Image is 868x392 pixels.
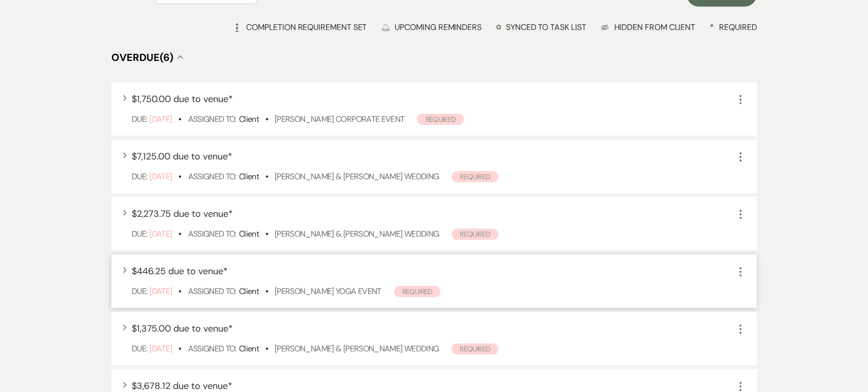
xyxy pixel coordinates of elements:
b: • [178,286,181,297]
span: Client [239,114,259,124]
span: Assigned To: [188,286,236,297]
span: [DATE] [149,286,172,297]
b: • [265,228,268,239]
span: Assigned To: [188,171,236,182]
span: [DATE] [149,228,172,239]
b: • [265,114,268,124]
div: Synced to task list [496,22,586,32]
a: [PERSON_NAME] Corporate Event [275,114,404,124]
span: Due: [132,171,147,182]
span: [DATE] [149,343,172,354]
button: $7,125.00 due to venue* [132,152,232,161]
b: • [178,343,181,354]
span: $1,750.00 due to venue * [132,93,233,105]
span: Client [239,171,259,182]
b: • [265,171,268,182]
a: [PERSON_NAME] & [PERSON_NAME] Wedding [275,343,439,354]
a: [PERSON_NAME] Yoga event [275,286,381,297]
button: $2,273.75 due to venue* [132,209,233,218]
button: $1,750.00 due to venue* [132,94,233,104]
div: Hidden from Client [601,22,695,32]
button: Overdue(6) [111,52,184,62]
button: $3,678.12 due to venue* [132,381,232,390]
span: $446.25 due to venue * [132,265,228,277]
div: Required [710,22,757,32]
span: Required [452,228,498,240]
div: Upcoming Reminders [381,22,482,32]
span: Overdue (6) [111,51,173,64]
button: $1,375.00 due to venue* [132,324,233,333]
button: $446.25 due to venue* [132,267,228,276]
span: Assigned To: [188,343,236,354]
span: $7,125.00 due to venue * [132,150,232,162]
span: Required [394,286,441,297]
span: [DATE] [149,171,172,182]
span: Due: [132,286,147,297]
span: Required [452,171,498,182]
span: Client [239,286,259,297]
span: Due: [132,114,147,124]
span: Required [452,343,498,354]
span: $3,678.12 due to venue * [132,380,232,392]
b: • [178,228,181,239]
span: Required [417,114,464,125]
span: Client [239,228,259,239]
b: • [178,171,181,182]
b: • [265,286,268,297]
span: Due: [132,343,147,354]
b: • [178,114,181,124]
span: Assigned To: [188,114,236,124]
div: Completion Requirement Set [233,22,367,32]
a: [PERSON_NAME] & [PERSON_NAME] Wedding [275,171,439,182]
a: [PERSON_NAME] & [PERSON_NAME] Wedding [275,228,439,239]
span: Assigned To: [188,228,236,239]
span: $2,273.75 due to venue * [132,208,233,220]
span: [DATE] [149,114,172,124]
span: Client [239,343,259,354]
span: $1,375.00 due to venue * [132,322,233,335]
b: • [265,343,268,354]
span: Due: [132,228,147,239]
